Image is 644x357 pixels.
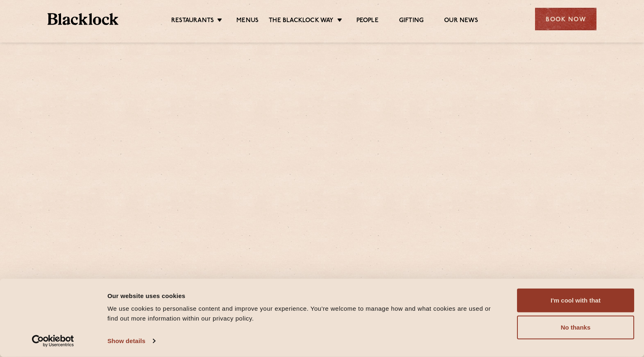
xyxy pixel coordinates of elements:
[356,17,379,26] a: People
[107,335,155,347] a: Show details
[107,304,499,323] div: We use cookies to personalise content and improve your experience. You're welcome to manage how a...
[517,316,634,339] button: No thanks
[171,17,214,26] a: Restaurants
[107,291,499,301] div: Our website uses cookies
[535,8,596,30] div: Book Now
[399,17,424,26] a: Gifting
[444,17,478,26] a: Our News
[17,335,89,347] a: Usercentrics Cookiebot - opens in a new window
[48,13,118,25] img: BL_Textured_Logo-footer-cropped.svg
[269,17,333,26] a: The Blacklock Way
[517,289,634,312] button: I'm cool with that
[236,17,259,26] a: Menus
